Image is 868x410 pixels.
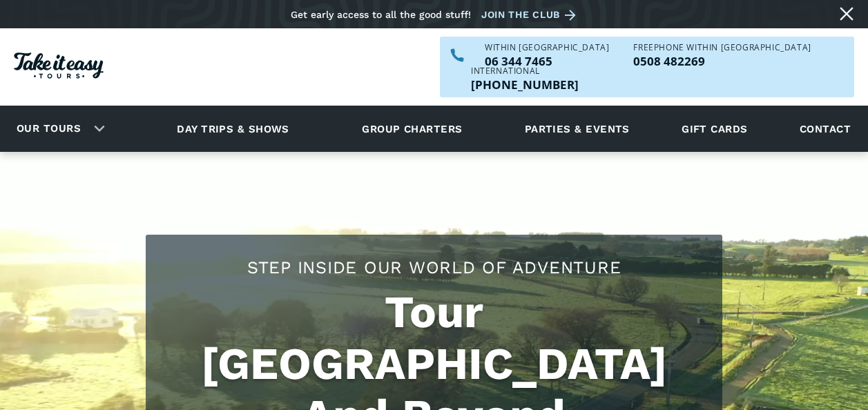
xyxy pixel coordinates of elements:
a: Homepage [14,46,104,89]
a: Group charters [345,110,479,148]
a: Contact [793,110,858,148]
a: Call us outside of NZ on +6463447465 [471,79,579,90]
a: Join the club [481,6,581,23]
a: Day trips & shows [160,110,307,148]
a: Our tours [6,113,91,145]
a: Close message [836,3,858,25]
a: Call us freephone within NZ on 0508482269 [633,55,811,67]
div: International [471,67,579,75]
p: [PHONE_NUMBER] [471,79,579,90]
a: Call us within NZ on 063447465 [485,55,609,67]
a: Gift cards [675,110,755,148]
a: Parties & events [518,110,637,148]
div: WITHIN [GEOGRAPHIC_DATA] [485,43,609,52]
div: Freephone WITHIN [GEOGRAPHIC_DATA] [633,43,811,52]
div: Get early access to all the good stuff! [291,9,471,20]
p: 0508 482269 [633,55,811,67]
p: 06 344 7465 [485,55,609,67]
h2: Step Inside Our World Of Adventure [160,255,708,280]
img: Take it easy Tours logo [14,52,104,79]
